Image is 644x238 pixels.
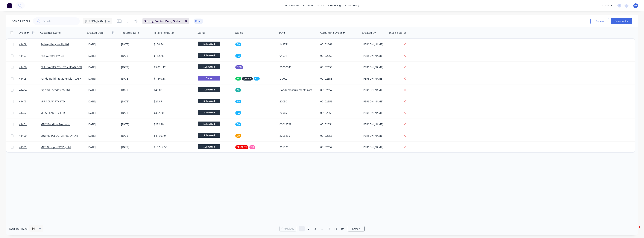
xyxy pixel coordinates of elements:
[154,43,193,46] div: $150.54
[237,77,240,81] span: PC
[19,119,41,130] a: 41401
[235,122,241,126] button: RA
[121,111,151,115] div: [DATE]
[237,88,240,92] span: AL
[315,3,326,8] div: sales
[348,227,364,231] a: Next page
[121,122,151,126] div: [DATE]
[87,65,118,69] div: [DATE]
[87,145,118,149] div: [DATE]
[154,88,193,92] div: $45.00
[362,100,385,103] div: [PERSON_NAME]
[284,227,294,231] span: Previous
[41,134,78,137] a: Stramit ([GEOGRAPHIC_DATA])
[312,226,318,231] a: Page 3
[9,227,28,231] span: Rows per page
[319,226,325,231] a: Jump forward
[154,122,193,126] div: $222.20
[87,43,118,46] div: [DATE]
[198,99,220,103] span: Submitted
[19,96,41,107] a: 41403
[19,31,29,35] div: Order #
[154,100,193,103] div: $213.71
[87,134,118,138] div: [DATE]
[87,88,118,92] div: [DATE]
[198,110,220,115] span: Submitted
[280,77,315,81] div: Quote
[362,43,385,46] div: [PERSON_NAME]
[41,111,65,115] a: VERSICLAD PTY LTD
[121,77,151,81] div: [DATE]
[41,77,88,80] a: Panda Building Materials - CASH SALE
[235,111,241,115] button: RA
[41,88,70,92] a: Zipclad Facades Pty Ltd
[154,77,193,81] div: $1,440.38
[121,54,151,58] div: [DATE]
[87,77,118,81] div: [DATE]
[154,31,174,35] div: Total ($) excl. tax
[154,134,193,138] div: $4,130.40
[301,3,315,8] div: products
[198,122,220,126] span: Submitted
[235,145,255,149] button: PRIORITYRR
[154,145,193,149] div: $10,617.50
[362,145,385,149] div: [PERSON_NAME]
[41,43,69,46] a: Sydney Pergola Pty Ltd
[198,53,220,58] span: Submitted
[389,31,406,35] div: Invoice status
[41,65,85,69] a: BULLIVANTS PTY LTD - HEAD OFFICE
[19,134,27,138] span: 41400
[198,64,220,69] span: Submitted
[19,88,27,92] span: 41404
[280,100,315,103] div: 20050
[235,31,243,35] div: Labels
[19,65,27,69] span: 41406
[121,88,151,92] div: [DATE]
[320,100,358,103] div: 00102656
[320,43,358,46] div: 00102661
[237,134,240,138] span: BB
[41,100,65,103] a: VERSICLAD PTY LTD
[19,77,27,81] span: 41405
[19,84,41,96] a: 41404
[333,226,338,231] a: Page 18
[121,65,151,69] div: [DATE]
[121,100,151,103] div: [DATE]
[87,122,118,126] div: [DATE]
[320,122,358,126] div: 00102654
[244,77,251,81] span: QUOTE
[87,111,118,115] div: [DATE]
[198,144,220,149] span: Submitted
[19,39,41,50] a: 41408
[320,88,358,92] div: 00102657
[279,31,285,35] div: PO #
[198,42,220,46] span: Submitted
[235,100,241,103] button: RA
[87,100,118,103] div: [DATE]
[142,18,189,24] button: Sorting:Created Date, Order #
[280,88,315,92] div: Bondi measurements roof and L8
[235,77,260,81] button: PCQUOTERA
[154,111,193,115] div: $492.20
[41,122,70,126] a: MDC Building Products
[280,227,296,231] a: Previous page
[320,54,358,58] div: 00102660
[43,17,80,25] input: Search...
[237,54,240,58] span: RA
[280,65,315,69] div: 80060848
[19,142,41,153] a: 41399
[280,134,315,138] div: 2295235
[339,226,345,231] a: Page 19
[19,107,41,119] a: 41402
[235,54,241,58] button: RA
[19,122,27,126] span: 41401
[362,88,385,92] div: [PERSON_NAME]
[12,19,30,23] h1: Sales Orders
[280,122,315,126] div: 00012729
[320,31,345,35] div: Accounting Order #
[121,31,139,35] div: Required Date
[362,111,385,115] div: [PERSON_NAME]
[235,88,241,92] button: AL
[19,62,41,73] a: 41406
[19,145,27,149] span: 41399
